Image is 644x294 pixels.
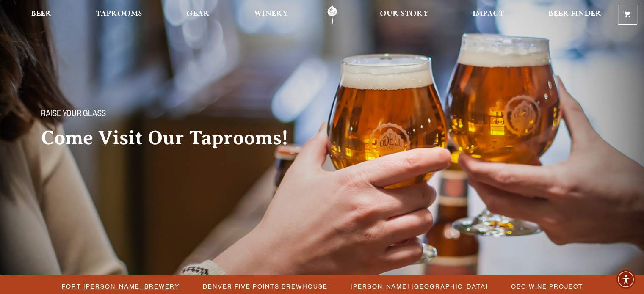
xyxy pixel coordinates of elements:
[254,11,288,17] span: Winery
[249,5,293,25] a: Winery
[96,11,142,17] span: Taprooms
[473,11,504,17] span: Impact
[506,280,587,292] a: OBC Wine Project
[316,5,348,25] a: Odell Home
[511,280,583,292] span: OBC Wine Project
[181,5,215,25] a: Gear
[467,5,509,25] a: Impact
[203,280,328,292] span: Denver Five Points Brewhouse
[186,11,210,17] span: Gear
[345,280,492,292] a: [PERSON_NAME] [GEOGRAPHIC_DATA]
[374,5,434,25] a: Our Story
[31,11,52,17] span: Beer
[616,270,635,289] div: Accessibility Menu
[41,127,305,148] h2: Come Visit Our Taprooms!
[380,11,428,17] span: Our Story
[57,280,184,292] a: Fort [PERSON_NAME] Brewery
[41,110,106,121] span: Raise your glass
[351,280,488,292] span: [PERSON_NAME] [GEOGRAPHIC_DATA]
[542,5,607,25] a: Beer Finder
[62,280,180,292] span: Fort [PERSON_NAME] Brewery
[548,11,601,17] span: Beer Finder
[25,5,57,25] a: Beer
[90,5,148,25] a: Taprooms
[198,280,332,292] a: Denver Five Points Brewhouse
